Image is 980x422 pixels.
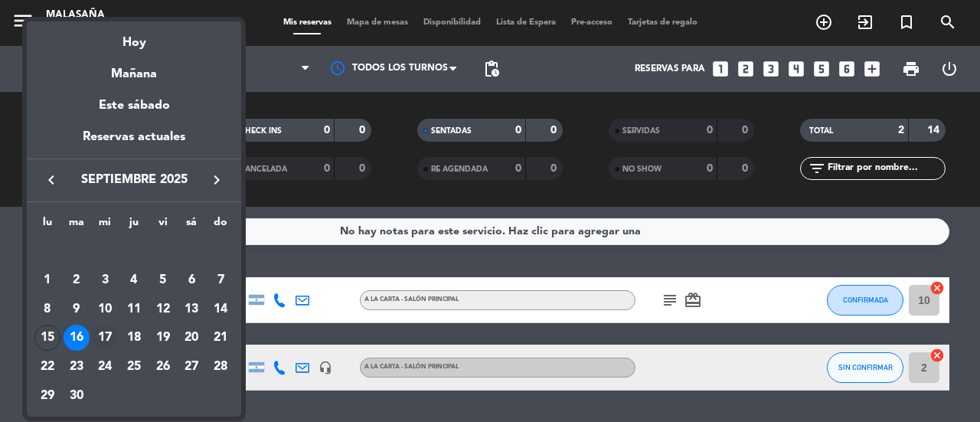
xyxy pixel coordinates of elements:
[207,325,234,351] div: 21
[33,237,235,266] td: SEP.
[121,325,147,351] div: 18
[207,171,226,189] i: keyboard_arrow_right
[33,214,62,237] th: lunes
[206,295,235,324] td: 14 de septiembre de 2025
[64,325,90,351] div: 16
[90,214,119,237] th: miércoles
[178,354,204,380] div: 27
[27,127,241,159] div: Reservas actuales
[150,354,176,380] div: 26
[119,323,149,352] td: 18 de septiembre de 2025
[178,296,204,322] div: 13
[178,214,207,237] th: sábado
[92,325,118,351] div: 17
[178,295,207,324] td: 13 de septiembre de 2025
[64,267,90,293] div: 2
[149,323,178,352] td: 19 de septiembre de 2025
[34,383,60,409] div: 29
[34,354,60,380] div: 22
[149,266,178,295] td: 5 de septiembre de 2025
[27,21,241,53] div: Hoy
[178,267,204,293] div: 6
[33,381,62,411] td: 29 de septiembre de 2025
[42,171,60,189] i: keyboard_arrow_left
[34,325,60,351] div: 15
[62,352,91,381] td: 23 de septiembre de 2025
[90,323,119,352] td: 17 de septiembre de 2025
[27,84,241,127] div: Este sábado
[207,296,234,322] div: 14
[150,325,176,351] div: 19
[206,352,235,381] td: 28 de septiembre de 2025
[64,296,90,322] div: 9
[34,267,60,293] div: 1
[149,214,178,237] th: viernes
[150,267,176,293] div: 5
[64,354,90,380] div: 23
[150,296,176,322] div: 12
[149,295,178,324] td: 12 de septiembre de 2025
[62,214,91,237] th: martes
[149,352,178,381] td: 26 de septiembre de 2025
[90,352,119,381] td: 24 de septiembre de 2025
[92,354,118,380] div: 24
[121,296,147,322] div: 11
[92,296,118,322] div: 10
[64,383,90,409] div: 30
[119,295,149,324] td: 11 de septiembre de 2025
[62,295,91,324] td: 9 de septiembre de 2025
[121,354,147,380] div: 25
[206,214,235,237] th: domingo
[206,266,235,295] td: 7 de septiembre de 2025
[90,266,119,295] td: 3 de septiembre de 2025
[178,323,207,352] td: 20 de septiembre de 2025
[178,325,204,351] div: 20
[203,170,230,190] button: keyboard_arrow_right
[33,266,62,295] td: 1 de septiembre de 2025
[90,295,119,324] td: 10 de septiembre de 2025
[207,267,234,293] div: 7
[38,170,65,190] button: keyboard_arrow_left
[119,214,149,237] th: jueves
[119,352,149,381] td: 25 de septiembre de 2025
[27,53,241,84] div: Mañana
[33,352,62,381] td: 22 de septiembre de 2025
[178,266,207,295] td: 6 de septiembre de 2025
[62,323,91,352] td: 16 de septiembre de 2025
[121,267,147,293] div: 4
[92,267,118,293] div: 3
[65,170,203,190] span: septiembre 2025
[62,266,91,295] td: 2 de septiembre de 2025
[178,352,207,381] td: 27 de septiembre de 2025
[62,381,91,411] td: 30 de septiembre de 2025
[207,354,234,380] div: 28
[34,296,60,322] div: 8
[206,323,235,352] td: 21 de septiembre de 2025
[119,266,149,295] td: 4 de septiembre de 2025
[33,323,62,352] td: 15 de septiembre de 2025
[33,295,62,324] td: 8 de septiembre de 2025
